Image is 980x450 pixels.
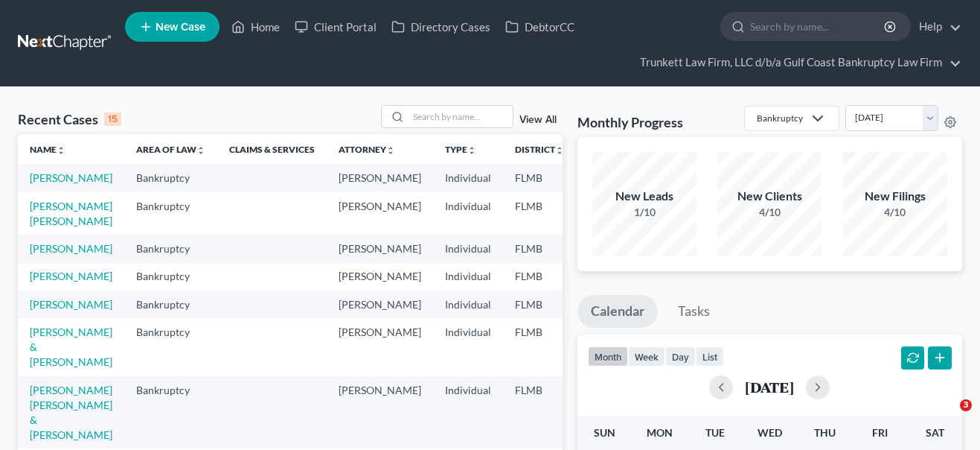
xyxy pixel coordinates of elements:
td: FLMB [503,291,576,318]
input: Search by name... [409,106,513,127]
div: Recent Cases [18,110,121,128]
td: Bankruptcy [124,291,217,318]
div: New Leads [592,188,696,205]
td: FLMB [503,235,576,262]
td: [PERSON_NAME] [327,235,433,262]
button: day [665,346,696,367]
a: Calendar [577,295,658,328]
i: unfold_more [555,146,564,155]
td: Individual [433,376,503,449]
a: Directory Cases [384,13,498,40]
td: FLMB [503,192,576,235]
th: Claims & Services [217,134,327,164]
td: [PERSON_NAME] [327,318,433,375]
a: Trunkett Law Firm, LLC d/b/a Gulf Coast Bankruptcy Law Firm [632,49,961,76]
div: 4/10 [843,205,947,220]
a: Home [224,13,287,40]
div: New Filings [843,188,947,205]
a: Tasks [664,295,723,328]
td: [PERSON_NAME] [327,192,433,235]
td: [PERSON_NAME] [327,263,433,291]
span: Tue [705,426,725,439]
td: Individual [433,291,503,318]
div: New Clients [717,188,822,205]
a: Attorneyunfold_more [339,144,395,155]
div: 4/10 [717,205,822,220]
a: Nameunfold_more [30,144,65,155]
h2: [DATE] [745,379,794,395]
td: FLMB [503,164,576,191]
span: Sat [926,426,944,439]
td: FLMB [503,263,576,291]
span: 3 [960,399,972,411]
td: Bankruptcy [124,235,217,262]
i: unfold_more [196,146,205,155]
td: [PERSON_NAME] [327,164,433,191]
td: Bankruptcy [124,318,217,375]
iframe: Intercom live chat [929,399,965,435]
a: Area of Lawunfold_more [136,144,205,155]
td: [PERSON_NAME] [327,376,433,449]
div: 1/10 [592,205,696,220]
h3: Monthly Progress [577,113,683,131]
a: Districtunfold_more [515,144,564,155]
button: list [696,346,724,367]
button: week [628,346,665,367]
i: unfold_more [467,146,476,155]
span: Fri [872,426,888,439]
span: Wed [758,426,782,439]
td: Individual [433,263,503,291]
a: [PERSON_NAME] [30,242,112,255]
a: Client Portal [287,13,384,40]
i: unfold_more [386,146,395,155]
a: [PERSON_NAME] [PERSON_NAME] [30,200,112,227]
button: month [588,346,628,367]
input: Search by name... [750,13,886,40]
div: Bankruptcy [757,112,803,124]
a: [PERSON_NAME] [PERSON_NAME] & [PERSON_NAME] [30,384,112,441]
a: DebtorCC [498,13,582,40]
td: Bankruptcy [124,192,217,235]
span: Sun [594,426,615,439]
td: Individual [433,192,503,235]
td: Individual [433,164,503,191]
a: Typeunfold_more [445,144,476,155]
span: Thu [814,426,836,439]
a: [PERSON_NAME] [30,298,112,311]
td: FLMB [503,318,576,375]
td: Bankruptcy [124,164,217,191]
a: View All [519,115,557,125]
a: [PERSON_NAME] [30,171,112,184]
a: [PERSON_NAME] & [PERSON_NAME] [30,326,112,368]
div: 15 [104,112,121,126]
td: Bankruptcy [124,263,217,291]
span: New Case [156,22,205,33]
td: FLMB [503,376,576,449]
td: [PERSON_NAME] [327,291,433,318]
a: [PERSON_NAME] [30,270,112,282]
i: unfold_more [57,146,65,155]
td: Individual [433,318,503,375]
td: Bankruptcy [124,376,217,449]
span: Mon [647,426,673,439]
td: Individual [433,235,503,262]
a: Help [912,13,961,40]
